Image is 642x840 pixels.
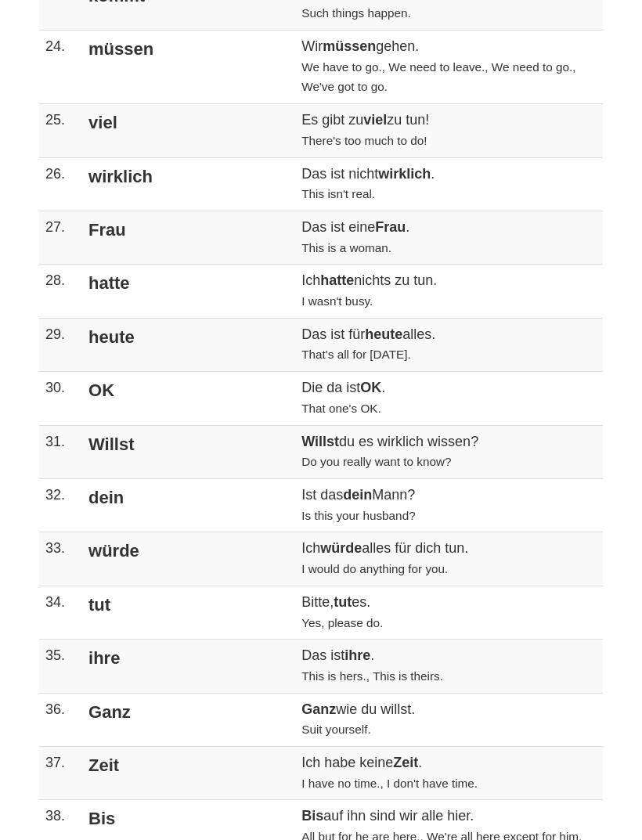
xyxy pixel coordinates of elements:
[79,105,295,158] td: viel
[79,748,295,801] td: Zeit
[39,426,79,479] td: 31.
[79,533,295,586] td: würde
[365,327,402,343] strong: heute
[79,211,295,265] td: Frau
[39,533,79,586] td: 33.
[295,694,603,747] td: wie du willst.
[295,158,603,211] td: Das ist nicht .
[363,113,387,128] strong: viel
[295,105,603,158] td: Es gibt zu zu tun!
[378,167,431,182] strong: wirklich
[295,265,603,319] td: Ich nichts zu tun.
[301,434,339,450] strong: Willst
[320,273,354,289] strong: hatte
[39,694,79,747] td: 36.
[39,31,79,105] td: 24.
[320,541,362,557] strong: würde
[39,373,79,426] td: 30.
[301,510,415,523] small: Is this your husband?
[39,265,79,319] td: 28.
[79,319,295,372] td: heute
[295,748,603,801] td: Ich habe keine .
[301,7,410,20] small: Such things happen.
[301,295,373,308] small: I wasn't busy.
[39,158,79,211] td: 26.
[79,265,295,319] td: hatte
[79,586,295,640] td: tut
[301,702,336,718] strong: Ganz
[301,61,575,95] small: We have to go., We need to leave., We need to go., We've got to go.
[344,648,370,664] strong: ihre
[79,31,295,105] td: müssen
[79,640,295,694] td: ihre
[343,488,372,503] strong: dein
[360,380,381,396] strong: OK
[301,402,381,416] small: That one's OK.
[39,480,79,533] td: 32.
[295,586,603,640] td: Bitte, es.
[301,670,443,683] small: This is hers., This is theirs.
[301,188,375,201] small: This isn't real.
[295,373,603,426] td: Die da ist .
[334,595,352,611] strong: tut
[295,533,603,586] td: Ich alles für dich tun.
[301,135,427,148] small: There's too much to do!
[301,242,391,255] small: This is a woman.
[39,211,79,265] td: 27.
[79,426,295,479] td: Willst
[301,563,448,576] small: I would do anything for you.
[301,777,478,791] small: I have no time., I don't have time.
[79,694,295,747] td: Ganz
[79,480,295,533] td: dein
[301,456,451,469] small: Do you really want to know?
[295,319,603,372] td: Das ist für alles.
[295,211,603,265] td: Das ist eine .
[295,640,603,694] td: Das ist .
[301,617,383,630] small: Yes, please do.
[79,373,295,426] td: OK
[295,426,603,479] td: du es wirklich wissen?
[393,755,418,771] strong: Zeit
[301,348,411,362] small: That's all for [DATE].
[295,480,603,533] td: Ist das Mann?
[323,39,376,55] strong: müssen
[39,586,79,640] td: 34.
[375,220,406,236] strong: Frau
[39,748,79,801] td: 37.
[295,31,603,105] td: Wir gehen.
[79,158,295,211] td: wirklich
[39,319,79,372] td: 29.
[39,105,79,158] td: 25.
[301,809,323,824] strong: Bis
[301,723,370,737] small: Suit yourself.
[39,640,79,694] td: 35.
